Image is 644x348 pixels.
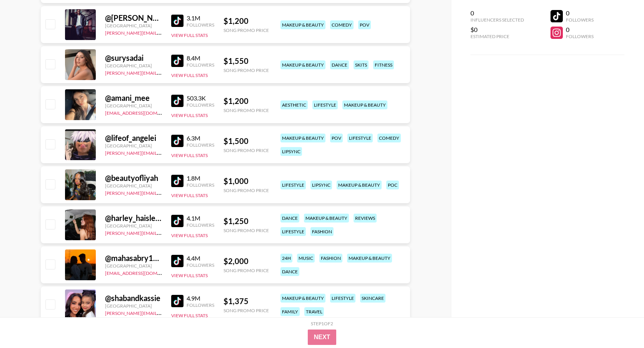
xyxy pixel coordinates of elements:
div: 8.4M [187,54,214,62]
img: TikTok [171,295,184,307]
div: Step 1 of 2 [311,321,333,326]
div: $ 1,500 [224,136,269,146]
a: [EMAIL_ADDRESS][DOMAIN_NAME] [105,269,182,276]
div: 1.8M [187,174,214,182]
div: skincare [360,294,385,303]
div: lifestyle [312,100,338,109]
div: Estimated Price [470,33,524,39]
div: [GEOGRAPHIC_DATA] [105,143,162,149]
div: 503.3K [187,94,214,102]
div: Followers [187,182,214,188]
div: lifestyle [280,181,306,189]
div: $ 1,550 [224,56,269,66]
button: View Full Stats [171,273,208,278]
div: Followers [187,22,214,28]
div: reviews [354,214,377,223]
button: View Full Stats [171,192,208,198]
div: Song Promo Price [224,268,269,273]
div: 0 [566,26,594,33]
img: TikTok [171,95,184,107]
div: makeup & beauty [280,60,325,69]
div: makeup & beauty [304,214,349,223]
a: [EMAIL_ADDRESS][DOMAIN_NAME] [105,109,182,116]
div: $ 1,200 [224,96,269,106]
div: Influencers Selected [470,17,524,23]
div: Followers [187,302,214,308]
div: Song Promo Price [224,187,269,193]
div: skits [354,60,369,69]
div: Followers [566,33,594,39]
img: TikTok [171,15,184,27]
a: [PERSON_NAME][EMAIL_ADDRESS][DOMAIN_NAME] [105,309,219,316]
div: $ 1,250 [224,216,269,226]
div: pov [330,134,343,142]
div: 4.4M [187,254,214,262]
div: music [297,254,315,263]
button: View Full Stats [171,72,208,78]
div: travel [304,307,324,316]
div: 6.3M [187,134,214,142]
img: TikTok [171,135,184,147]
button: View Full Stats [171,233,208,238]
div: Followers [187,222,214,228]
img: TikTok [171,255,184,267]
div: Song Promo Price [224,147,269,153]
div: makeup & beauty [342,100,387,109]
img: TikTok [171,175,184,187]
div: $ 1,200 [224,16,269,26]
div: Song Promo Price [224,67,269,73]
div: Song Promo Price [224,27,269,33]
div: lifestyle [347,134,373,142]
div: @ harley_haisleyyy [105,213,162,223]
div: 0 [470,9,524,17]
div: [GEOGRAPHIC_DATA] [105,183,162,189]
div: 4.1M [187,214,214,222]
div: [GEOGRAPHIC_DATA] [105,223,162,229]
div: lifestyle [280,227,306,236]
a: [PERSON_NAME][EMAIL_ADDRESS][DOMAIN_NAME] [105,69,219,76]
div: makeup & beauty [280,134,325,142]
div: aesthetic [280,100,308,109]
a: [PERSON_NAME][EMAIL_ADDRESS][DOMAIN_NAME] [105,229,219,236]
div: 0 [566,9,594,17]
div: comedy [330,20,354,29]
div: @ shabandkassie [105,293,162,303]
div: @ surysadai [105,53,162,63]
div: 3.1M [187,14,214,22]
div: $ 1,375 [224,296,269,306]
div: Song Promo Price [224,107,269,113]
div: makeup & beauty [347,254,392,263]
div: fitness [373,60,394,69]
div: lifestyle [330,294,355,303]
div: makeup & beauty [337,181,382,189]
button: View Full Stats [171,112,208,118]
div: 4.9M [187,294,214,302]
div: poc [386,181,399,189]
div: Followers [187,102,214,108]
div: @ beautyofliyah [105,173,162,183]
div: makeup & beauty [280,294,325,303]
div: [GEOGRAPHIC_DATA] [105,63,162,69]
button: Next [308,330,337,345]
div: fashion [319,254,342,263]
div: fashion [310,227,334,236]
img: TikTok [171,55,184,67]
div: lipsync [280,147,302,156]
div: pov [358,20,371,29]
div: Followers [187,62,214,68]
div: $ 2,000 [224,256,269,266]
div: makeup & beauty [280,20,325,29]
div: @ amani_mee [105,93,162,103]
div: [GEOGRAPHIC_DATA] [105,263,162,269]
div: lipsync [310,181,332,189]
div: Followers [187,142,214,148]
div: [GEOGRAPHIC_DATA] [105,303,162,309]
div: @ lifeof_angelei [105,133,162,143]
div: family [280,307,300,316]
div: 24h [280,254,292,263]
div: @ mahasabry1908 [105,253,162,263]
img: TikTok [171,215,184,227]
button: View Full Stats [171,313,208,318]
button: View Full Stats [171,32,208,38]
div: dance [280,267,299,276]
